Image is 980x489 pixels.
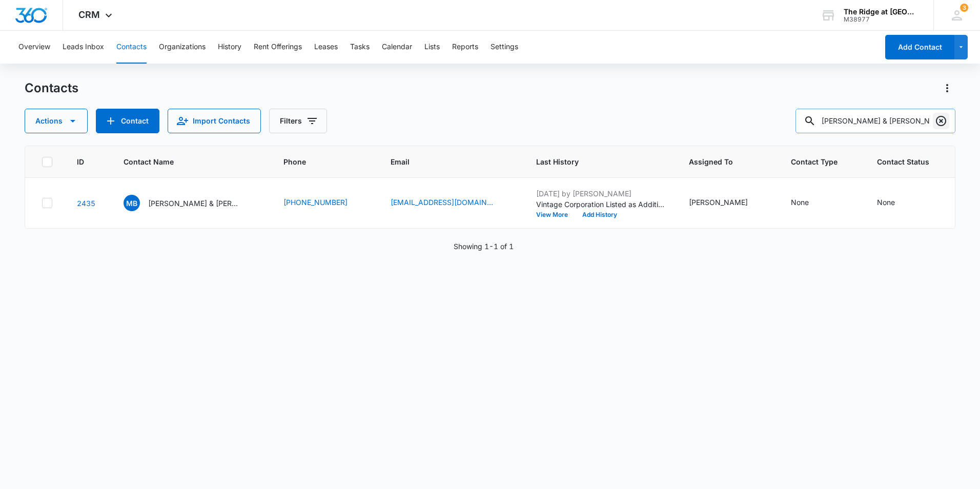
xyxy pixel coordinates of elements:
div: notifications count [960,4,968,12]
a: Navigate to contact details page for Maikel Benitez & Yuliet Sarmiento [77,199,95,208]
div: Email - maikelguerra35@gmail.com - Select to Edit Field [391,197,512,209]
button: History [218,31,241,64]
span: ID [77,156,84,167]
button: Filters [269,109,327,133]
button: Rent Offerings [254,31,302,64]
div: Phone - (847) 767-7784 - Select to Edit Field [283,197,366,209]
div: [PERSON_NAME] [689,197,748,208]
div: Contact Type - None - Select to Edit Field [791,197,827,209]
span: Contact Type [791,156,838,167]
span: MB [124,195,140,211]
div: Contact Status - None - Select to Edit Field [877,197,913,209]
button: Add Contact [885,35,954,59]
input: Search Contacts [795,109,955,133]
div: None [877,197,895,208]
span: Assigned To [689,156,751,167]
h1: Contacts [25,80,78,96]
div: None [791,197,809,208]
p: Showing 1-1 of 1 [454,241,514,252]
p: [DATE] by [PERSON_NAME] [536,188,664,199]
div: account name [844,8,918,16]
button: Contacts [116,31,147,64]
button: Leases [314,31,338,64]
span: Phone [283,156,351,167]
button: Calendar [382,31,412,64]
button: Actions [25,109,88,133]
span: Contact Status [877,156,929,167]
div: Contact Name - Maikel Benitez & Yuliet Sarmiento - Select to Edit Field [124,195,259,211]
button: Leads Inbox [63,31,104,64]
span: Contact Name [124,156,244,167]
span: Email [391,156,497,167]
button: Settings [491,31,518,64]
button: Add History [575,212,624,218]
a: [PHONE_NUMBER] [283,197,348,208]
div: Assigned To - Davian Urrutia - Select to Edit Field [689,197,766,209]
p: Vintage Corporation Listed as Additional Interest? changed to Yes. [536,199,664,210]
span: Last History [536,156,649,167]
button: Lists [424,31,440,64]
button: Tasks [350,31,370,64]
button: Import Contacts [168,109,261,133]
div: account id [844,16,918,23]
button: Organizations [159,31,206,64]
button: Overview [18,31,50,64]
span: CRM [78,9,100,20]
button: View More [536,212,575,218]
button: Actions [939,80,955,96]
button: Clear [933,113,949,129]
span: 3 [960,4,968,12]
button: Add Contact [96,109,159,133]
a: [EMAIL_ADDRESS][DOMAIN_NAME] [391,197,493,208]
p: [PERSON_NAME] & [PERSON_NAME] [148,198,240,209]
button: Reports [452,31,478,64]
